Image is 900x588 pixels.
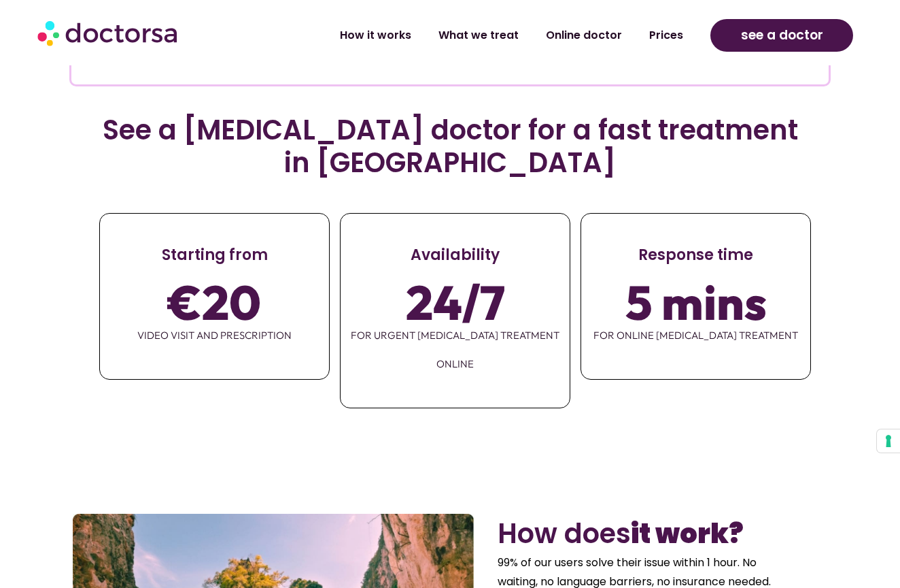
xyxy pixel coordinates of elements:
a: see a doctor [710,19,853,52]
span: €20 [168,283,261,321]
button: Your consent preferences for tracking technologies [877,429,900,453]
span: 5 mins [625,283,767,321]
h3: Response time [581,244,810,266]
h2: How does [498,517,823,550]
span: see a doctor [741,24,823,46]
span: for urgent [MEDICAL_DATA] TREATMENT online [341,321,570,378]
a: Online doctor [532,20,636,51]
h2: See a [MEDICAL_DATA] doctor for a fast treatment in [GEOGRAPHIC_DATA] [89,114,812,179]
h3: Availability [341,244,570,266]
span: video visit and prescription [100,321,329,350]
a: What we treat [425,20,532,51]
span: 24/7 [405,283,504,321]
h3: Starting from [100,244,329,266]
nav: Menu [241,20,697,51]
a: Prices [636,20,697,51]
b: it work? [631,514,744,553]
span: for ONLINE [MEDICAL_DATA] TREATMENT [581,321,810,350]
a: How it works [326,20,425,51]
